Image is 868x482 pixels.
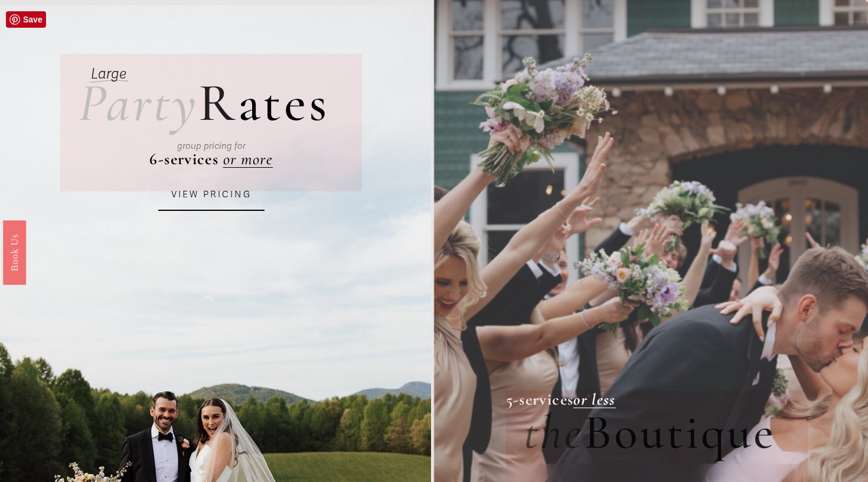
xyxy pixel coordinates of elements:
a: or less [573,390,616,409]
a: Book Us [3,220,26,285]
a: VIEW PRICING [158,179,265,211]
em: group pricing for [177,141,246,151]
em: Large [91,66,126,83]
strong: 6-services [149,149,218,169]
em: the [524,403,583,462]
span: Boutique [584,403,776,462]
h2: ates [79,76,329,130]
strong: 5-services [506,390,574,409]
span: R [198,70,238,135]
a: Pin it! [6,11,46,28]
em: Party [79,70,199,135]
a: or more [223,149,273,169]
